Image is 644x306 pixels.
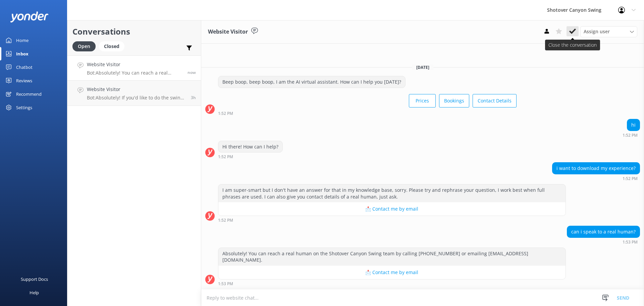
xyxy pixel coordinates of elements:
h4: Website Visitor [87,61,182,68]
div: Open [72,41,96,51]
div: Settings [16,101,32,114]
div: Sep 14 2025 01:52pm (UTC +12:00) Pacific/Auckland [552,176,640,181]
div: Sep 14 2025 01:53pm (UTC +12:00) Pacific/Auckland [567,239,640,244]
button: Bookings [439,94,469,107]
span: Sep 14 2025 01:53pm (UTC +12:00) Pacific/Auckland [187,70,196,75]
div: Inbox [16,47,29,60]
img: yonder-white-logo.png [10,11,49,23]
div: hi [627,119,640,131]
p: Bot: Absolutely! If you'd like to do the swing and jet on different days, just get in touch with ... [87,95,186,101]
strong: 1:52 PM [218,155,233,159]
div: Help [30,286,39,299]
strong: 1:52 PM [218,112,233,116]
strong: 1:52 PM [623,133,638,137]
a: Closed [99,42,128,50]
div: Support Docs [21,272,48,286]
strong: 1:53 PM [623,240,638,244]
div: Assign User [580,26,637,37]
button: 📩 Contact me by email [218,266,566,279]
span: Sep 14 2025 10:22am (UTC +12:00) Pacific/Auckland [191,95,196,100]
span: Assign user [584,28,610,35]
button: Contact Details [473,94,517,107]
div: Chatbot [16,60,33,74]
div: Sep 14 2025 01:52pm (UTC +12:00) Pacific/Auckland [218,111,517,116]
div: Home [16,34,29,47]
div: Sep 14 2025 01:52pm (UTC +12:00) Pacific/Auckland [623,133,640,137]
div: Recommend [16,87,42,101]
div: Closed [99,41,124,51]
strong: 1:53 PM [218,282,233,286]
div: I am super-smart but I don't have an answer for that in my knowledge base, sorry. Please try and ... [218,184,566,202]
div: Sep 14 2025 01:52pm (UTC +12:00) Pacific/Auckland [218,218,566,222]
a: Open [72,42,99,50]
div: i want to download my experience? [552,163,640,174]
div: Beep boop, beep boop, I am the AI virtual assistant. How can I help you [DATE]? [218,76,405,88]
button: 📩 Contact me by email [218,202,566,216]
strong: 1:52 PM [623,177,638,181]
div: Sep 14 2025 01:53pm (UTC +12:00) Pacific/Auckland [218,281,566,286]
h3: Website Visitor [208,28,248,36]
button: Prices [409,94,436,107]
span: [DATE] [412,64,433,70]
div: Sep 14 2025 01:52pm (UTC +12:00) Pacific/Auckland [218,154,283,159]
div: can i speak to a real human? [567,226,640,237]
a: Website VisitorBot:Absolutely! You can reach a real human on the Shotover Canyon Swing team by ca... [67,55,201,81]
div: Absolutely! You can reach a real human on the Shotover Canyon Swing team by calling [PHONE_NUMBER... [218,248,566,266]
strong: 1:52 PM [218,218,233,222]
div: Hi there! How can I help? [218,141,282,152]
div: Reviews [16,74,32,87]
a: Website VisitorBot:Absolutely! If you'd like to do the swing and jet on different days, just get ... [67,81,201,106]
h4: Website Visitor [87,86,186,93]
p: Bot: Absolutely! You can reach a real human on the Shotover Canyon Swing team by calling [PHONE_N... [87,70,182,76]
h2: Conversations [72,25,196,38]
